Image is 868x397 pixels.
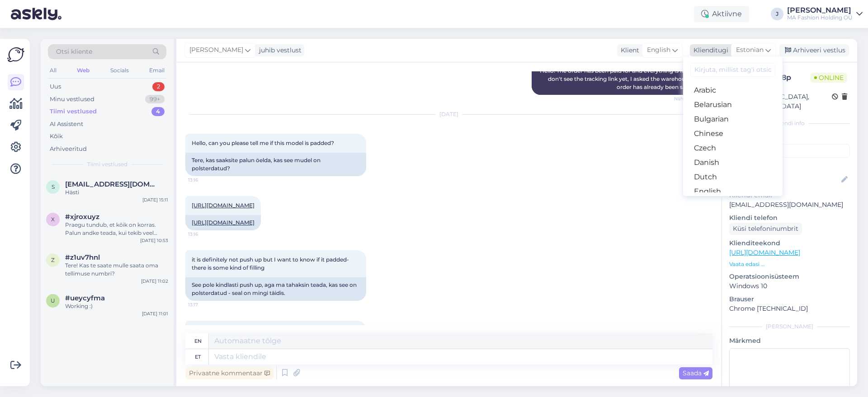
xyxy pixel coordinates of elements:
[683,369,709,377] span: Saada
[50,95,94,104] div: Minu vestlused
[683,184,783,199] a: English
[192,140,334,146] span: Hello, can you please tell me if this model is padded?
[141,278,168,285] div: [DATE] 11:02
[188,231,222,238] span: 13:16
[729,133,850,142] p: Kliendi tag'id
[730,175,840,185] input: Lisa nimi
[188,177,222,183] span: 13:16
[729,200,850,210] p: [EMAIL_ADDRESS][DOMAIN_NAME]
[729,336,850,346] p: Märkmed
[787,7,863,21] a: [PERSON_NAME]MA Fashion Holding OÜ
[185,367,274,379] div: Privaatne kommentaar
[65,294,105,302] span: #ueycyfma
[65,180,159,188] span: sirlymicra@hotmail.com
[185,277,366,301] div: See pole kindlasti push up, aga ma tahaksin teada, kas see on polsterdatud - seal on mingi täidis.
[683,98,783,112] a: Belarusian
[729,304,850,313] p: Chrome [TECHNICAL_ID]
[779,44,849,56] div: Arhiveeri vestlus
[690,63,775,77] input: Kirjuta, millist tag'i otsid
[188,301,222,308] span: 13:17
[192,219,255,226] a: [URL][DOMAIN_NAME]
[690,46,728,55] div: Klienditugi
[189,45,243,55] span: [PERSON_NAME]
[140,237,168,244] div: [DATE] 10:53
[736,45,764,55] span: Estonian
[48,65,58,76] div: All
[729,248,800,257] a: [URL][DOMAIN_NAME]
[617,46,639,55] div: Klient
[729,322,850,331] div: [PERSON_NAME]
[729,260,850,268] p: Vaata edasi ...
[142,310,168,317] div: [DATE] 11:01
[65,188,168,196] div: Hästi
[147,65,166,76] div: Email
[195,349,201,364] div: et
[192,256,349,271] span: it is definitely not push up but I want to know if it padded-there is some kind of filling
[729,161,850,171] p: Kliendi nimi
[52,183,55,190] span: s
[185,110,712,118] div: [DATE]
[729,223,802,235] div: Küsi telefoninumbrit
[729,238,850,248] p: Klienditeekond
[729,213,850,223] p: Kliendi telefon
[50,107,97,116] div: Tiimi vestlused
[683,141,783,155] a: Czech
[65,221,168,237] div: Praegu tundub, et kõik on korras. Palun andke teada, kui tekib veel probleeme.
[65,262,168,278] div: Tere! Kas te saate mulle saata oma tellimuse numbri?
[647,45,670,55] span: English
[729,191,850,200] p: Kliendi email
[151,107,165,116] div: 4
[192,202,255,209] a: [URL][DOMAIN_NAME]
[683,112,783,126] a: Bulgarian
[729,281,850,291] p: Windows 10
[729,294,850,304] p: Brauser
[729,272,850,281] p: Operatsioonisüsteem
[787,7,853,14] div: [PERSON_NAME]
[7,46,24,63] img: Askly Logo
[51,257,55,263] span: z
[694,6,749,22] div: Aktiivne
[787,14,853,21] div: MA Fashion Holding OÜ
[51,297,55,304] span: u
[87,160,127,168] span: Tiimi vestlused
[194,333,202,349] div: en
[145,95,165,104] div: 99+
[50,82,61,91] div: Uus
[50,145,87,154] div: Arhiveeritud
[51,216,55,223] span: x
[75,65,91,76] div: Web
[674,95,710,102] span: Nähtud ✓ 15:44
[683,155,783,170] a: Danish
[152,82,165,91] div: 2
[65,213,99,221] span: #xjroxuyz
[142,196,168,203] div: [DATE] 15:11
[771,8,783,20] div: J
[729,144,850,158] input: Lisa tag
[50,132,63,141] div: Kõik
[683,83,783,98] a: Arabic
[683,126,783,141] a: Chinese
[683,170,783,184] a: Dutch
[56,47,92,56] span: Otsi kliente
[255,46,302,55] div: juhib vestlust
[532,63,712,95] div: Hello! The order has been paid for and everything is fine. I just don't see the tracking link yet...
[108,65,131,76] div: Socials
[185,153,366,176] div: Tere, kas saaksite palun öelda, kas see mudel on polsterdatud?
[729,119,850,127] div: Kliendi info
[811,73,847,83] span: Online
[65,302,168,310] div: Working :)
[50,120,83,129] div: AI Assistent
[65,253,100,262] span: #z1uv7hnl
